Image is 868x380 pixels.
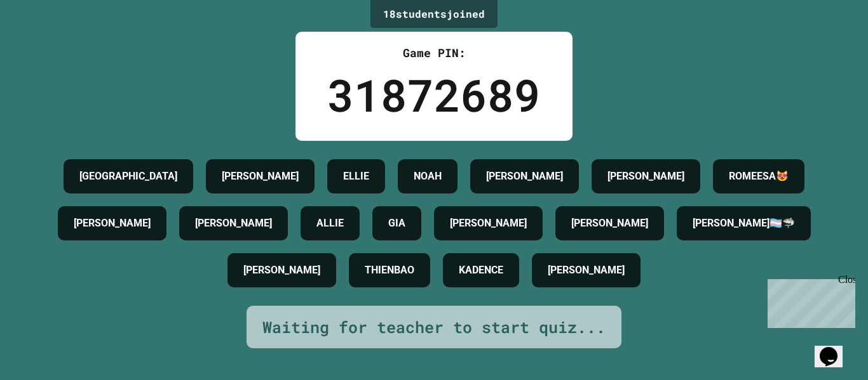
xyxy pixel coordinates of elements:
[388,216,405,231] h4: GIA
[327,44,541,62] div: Game PIN:
[343,169,369,184] h4: ELLIE
[414,169,442,184] h4: NOAH
[459,263,503,278] h4: KADENCE
[74,216,151,231] h4: [PERSON_NAME]
[571,216,648,231] h4: [PERSON_NAME]
[607,169,684,184] h4: [PERSON_NAME]
[729,169,789,184] h4: ROMEESA😻
[222,169,299,184] h4: [PERSON_NAME]
[365,263,414,278] h4: THIENBAO
[548,263,625,278] h4: [PERSON_NAME]
[195,216,272,231] h4: [PERSON_NAME]
[450,216,527,231] h4: [PERSON_NAME]
[316,216,344,231] h4: ALLIE
[79,169,177,184] h4: [GEOGRAPHIC_DATA]
[243,263,320,278] h4: [PERSON_NAME]
[763,274,855,328] iframe: chat widget
[693,216,795,231] h4: [PERSON_NAME]🏳‍⚧🦈
[815,329,855,367] iframe: chat widget
[486,169,563,184] h4: [PERSON_NAME]
[5,5,88,81] div: Chat with us now!Close
[262,315,606,339] div: Waiting for teacher to start quiz...
[327,62,541,128] div: 31872689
